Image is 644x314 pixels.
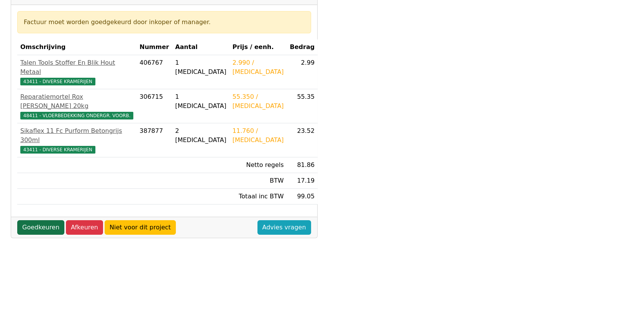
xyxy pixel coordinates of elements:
td: 17.19 [287,173,318,189]
a: Advies vragen [257,220,311,235]
div: 11.760 / [MEDICAL_DATA] [233,126,284,145]
th: Bedrag [287,39,318,55]
div: Factuur moet worden goedgekeurd door inkoper of manager. [24,18,305,27]
td: BTW [229,173,287,189]
span: 43411 - DIVERSE KRAMERIJEN [20,146,95,154]
a: Reparatiemortel Rox [PERSON_NAME] 20kg48411 - VLOERBEDEKKING ONDERGR. VOORB. [20,92,133,120]
th: Nummer [136,39,172,55]
div: 1 [MEDICAL_DATA] [175,92,226,111]
a: Niet voor dit project [105,220,176,235]
td: 387877 [136,123,172,157]
span: 43411 - DIVERSE KRAMERIJEN [20,78,95,85]
td: 23.52 [287,123,318,157]
a: Afkeuren [66,220,103,235]
th: Prijs / eenh. [229,39,287,55]
div: 55.350 / [MEDICAL_DATA] [233,92,284,111]
td: 306715 [136,89,172,123]
td: 55.35 [287,89,318,123]
div: Sikaflex 11 Fc Purform Betongrijs 300ml [20,126,133,145]
div: Reparatiemortel Rox [PERSON_NAME] 20kg [20,92,133,111]
td: Netto regels [229,157,287,173]
td: 406767 [136,55,172,89]
td: 99.05 [287,189,318,204]
div: 2.990 / [MEDICAL_DATA] [233,58,284,77]
a: Sikaflex 11 Fc Purform Betongrijs 300ml43411 - DIVERSE KRAMERIJEN [20,126,133,154]
td: 2.99 [287,55,318,89]
div: 2 [MEDICAL_DATA] [175,126,226,145]
div: Talen Tools Stoffer En Blik Hout Metaal [20,58,133,77]
span: 48411 - VLOERBEDEKKING ONDERGR. VOORB. [20,112,133,119]
div: 1 [MEDICAL_DATA] [175,58,226,77]
td: Totaal inc BTW [229,189,287,204]
th: Omschrijving [17,39,136,55]
a: Talen Tools Stoffer En Blik Hout Metaal43411 - DIVERSE KRAMERIJEN [20,58,133,86]
a: Goedkeuren [17,220,64,235]
th: Aantal [172,39,229,55]
td: 81.86 [287,157,318,173]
